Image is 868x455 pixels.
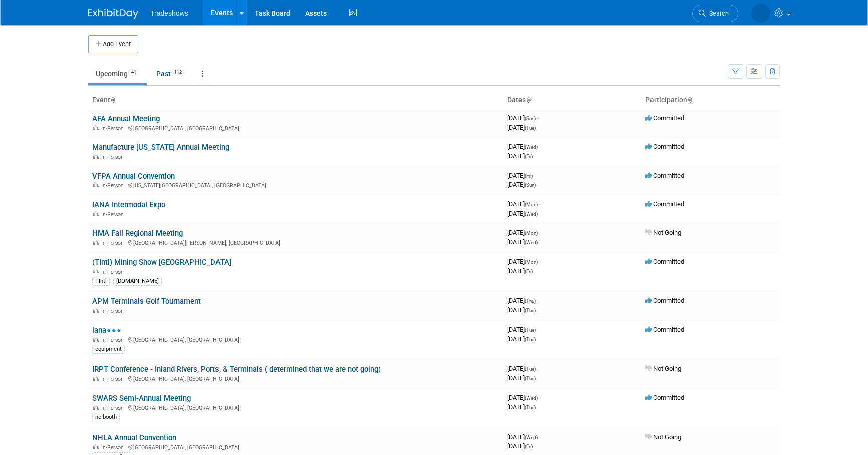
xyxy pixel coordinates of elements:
[525,444,533,449] span: (Fri)
[534,172,536,179] span: -
[537,365,539,372] span: -
[641,92,780,109] th: Participation
[113,277,162,286] div: [DOMAIN_NAME]
[92,394,191,403] a: SWARS Semi-Annual Meeting
[539,229,541,236] span: -
[525,173,533,179] span: (Fri)
[645,326,684,333] span: Committed
[525,211,538,217] span: (Wed)
[507,210,538,217] span: [DATE]
[101,308,127,314] span: In-Person
[525,259,538,265] span: (Mon)
[507,114,539,122] span: [DATE]
[88,9,138,19] img: ExhibitDay
[537,297,539,304] span: -
[93,337,99,342] img: In-Person Event
[93,154,99,159] img: In-Person Event
[101,125,127,132] span: In-Person
[539,258,541,265] span: -
[507,172,536,179] span: [DATE]
[507,335,536,343] span: [DATE]
[525,298,536,304] span: (Thu)
[92,200,165,209] a: IANA Intermodal Expo
[525,308,536,313] span: (Thu)
[101,405,127,411] span: In-Person
[101,269,127,275] span: In-Person
[92,443,499,451] div: [GEOGRAPHIC_DATA], [GEOGRAPHIC_DATA]
[101,211,127,218] span: In-Person
[92,229,183,238] a: HMA Fall Regional Meeting
[101,182,127,189] span: In-Person
[101,444,127,451] span: In-Person
[507,394,541,401] span: [DATE]
[503,92,641,109] th: Dates
[526,96,531,104] a: Sort by Start Date
[525,144,538,150] span: (Wed)
[92,124,499,132] div: [GEOGRAPHIC_DATA], [GEOGRAPHIC_DATA]
[525,327,536,333] span: (Tue)
[92,326,121,335] a: iana
[171,69,185,76] span: 112
[92,258,231,267] a: (TIntl) Mining Show [GEOGRAPHIC_DATA]
[92,413,120,422] div: no booth
[101,154,127,160] span: In-Person
[507,365,539,372] span: [DATE]
[93,182,99,187] img: In-Person Event
[539,143,541,150] span: -
[88,92,503,109] th: Event
[507,200,541,208] span: [DATE]
[128,69,139,76] span: 41
[645,143,684,150] span: Committed
[507,152,533,160] span: [DATE]
[525,230,538,236] span: (Mon)
[539,433,541,441] span: -
[645,172,684,179] span: Committed
[92,297,201,306] a: APM Terminals Golf Tournament
[539,394,541,401] span: -
[92,403,499,411] div: [GEOGRAPHIC_DATA], [GEOGRAPHIC_DATA]
[525,125,536,131] span: (Tue)
[539,200,541,208] span: -
[645,365,681,372] span: Not Going
[92,433,176,442] a: NHLA Annual Convention
[525,405,536,410] span: (Thu)
[537,114,539,122] span: -
[751,4,770,23] img: Matlyn Lowrey
[93,308,99,313] img: In-Person Event
[645,200,684,208] span: Committed
[92,181,499,189] div: [US_STATE][GEOGRAPHIC_DATA], [GEOGRAPHIC_DATA]
[93,269,99,274] img: In-Person Event
[692,5,738,22] a: Search
[507,258,541,265] span: [DATE]
[92,345,125,354] div: equipment
[92,277,110,286] div: TIntl
[101,337,127,343] span: In-Person
[93,125,99,130] img: In-Person Event
[525,366,536,372] span: (Tue)
[92,172,175,181] a: VFPA Annual Convention
[507,374,536,382] span: [DATE]
[507,433,541,441] span: [DATE]
[706,10,729,17] span: Search
[93,444,99,449] img: In-Person Event
[537,326,539,333] span: -
[92,365,381,374] a: IRPT Conference - Inland Rivers, Ports, & Terminals ( determined that we are not going)
[101,240,127,246] span: In-Person
[88,64,147,83] a: Upcoming41
[507,229,541,236] span: [DATE]
[93,376,99,381] img: In-Person Event
[507,267,533,275] span: [DATE]
[93,211,99,216] img: In-Person Event
[92,114,160,123] a: AFA Annual Meeting
[525,435,538,440] span: (Wed)
[525,395,538,401] span: (Wed)
[525,202,538,207] span: (Mon)
[507,181,536,188] span: [DATE]
[110,96,115,104] a: Sort by Event Name
[645,394,684,401] span: Committed
[525,116,536,121] span: (Sun)
[525,337,536,342] span: (Thu)
[93,240,99,245] img: In-Person Event
[525,376,536,381] span: (Thu)
[507,403,536,411] span: [DATE]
